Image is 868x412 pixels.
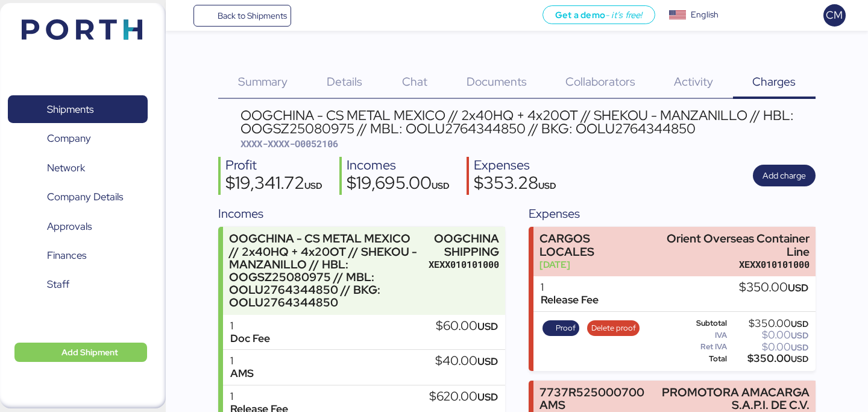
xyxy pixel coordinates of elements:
[8,271,148,299] a: Staff
[47,159,85,177] span: Network
[467,74,527,89] span: Documents
[591,322,636,335] span: Delete proof
[47,276,69,293] span: Staff
[14,343,147,362] button: Add Shipment
[763,168,806,183] span: Add charge
[193,5,292,27] a: Back to Shipments
[47,101,93,118] span: Shipments
[753,165,816,186] button: Add charge
[477,320,498,333] span: USD
[8,183,148,211] a: Company Details
[678,355,727,363] div: Total
[826,7,843,23] span: CM
[791,353,808,364] span: USD
[429,232,499,258] div: OOGCHINA SHIPPING
[8,125,148,153] a: Company
[541,294,599,306] div: Release Fee
[539,232,643,258] div: CARGOS LOCALES
[649,232,810,258] div: Orient Overseas Container Line
[678,343,727,351] div: Ret IVA
[436,320,498,333] div: $60.00
[691,8,719,21] div: English
[230,367,254,380] div: AMS
[225,157,322,174] div: Profit
[230,332,270,345] div: Doc Fee
[238,74,288,89] span: Summary
[477,390,498,404] span: USD
[402,74,427,89] span: Chat
[729,354,808,363] div: $350.00
[429,390,498,404] div: $620.00
[173,5,193,26] button: Menu
[230,320,270,332] div: 1
[791,342,808,353] span: USD
[432,180,450,191] span: USD
[729,319,808,328] div: $350.00
[587,320,640,336] button: Delete proof
[649,258,810,271] div: XEXX010101000
[229,232,423,309] div: OOGCHINA - CS METAL MEXICO // 2x40HQ + 4x20OT // SHEKOU - MANZANILLO // HBL: OOGSZ25080975 // MBL...
[539,258,643,271] div: [DATE]
[8,95,148,123] a: Shipments
[429,258,499,271] div: XEXX010101000
[674,74,713,89] span: Activity
[538,180,556,191] span: USD
[729,331,808,340] div: $0.00
[47,130,91,147] span: Company
[542,320,580,336] button: Proof
[47,188,123,206] span: Company Details
[218,8,287,23] span: Back to Shipments
[729,343,808,352] div: $0.00
[474,174,556,195] div: $353.28
[477,355,498,368] span: USD
[541,281,599,294] div: 1
[304,180,322,191] span: USD
[230,390,288,403] div: 1
[241,109,816,136] div: OOGCHINA - CS METAL MEXICO // 2x40HQ + 4x20OT // SHEKOU - MANZANILLO // HBL: OOGSZ25080975 // MBL...
[435,355,498,368] div: $40.00
[739,281,808,294] div: $350.00
[791,330,808,341] span: USD
[230,355,254,367] div: 1
[47,247,86,264] span: Finances
[565,74,635,89] span: Collaborators
[8,242,148,270] a: Finances
[556,322,576,335] span: Proof
[474,157,556,174] div: Expenses
[8,154,148,182] a: Network
[347,174,450,195] div: $19,695.00
[529,204,815,223] div: Expenses
[47,218,92,235] span: Approvals
[241,138,338,150] span: XXXX-XXXX-O0052106
[678,331,727,340] div: IVA
[8,212,148,240] a: Approvals
[225,174,322,195] div: $19,341.72
[788,281,808,294] span: USD
[650,386,810,411] div: PROMOTORA AMACARGA S.A.P.I. DE C.V.
[327,74,362,89] span: Details
[752,74,796,89] span: Charges
[539,386,644,411] div: 7737R525000700 AMS
[61,345,118,360] span: Add Shipment
[218,204,505,223] div: Incomes
[791,319,808,329] span: USD
[347,157,450,174] div: Incomes
[678,319,727,328] div: Subtotal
